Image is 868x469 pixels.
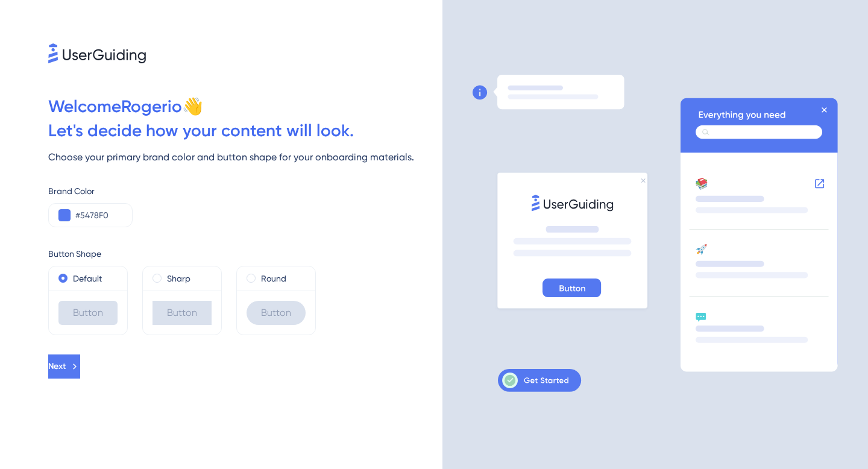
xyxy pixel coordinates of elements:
[48,95,442,119] div: Welcome Rogerio 👋
[48,359,66,374] span: Next
[48,247,442,261] div: Button Shape
[48,184,442,198] div: Brand Color
[58,301,118,325] div: Button
[48,150,442,165] div: Choose your primary brand color and button shape for your onboarding materials.
[73,271,102,286] label: Default
[153,301,212,325] div: Button
[167,271,190,286] label: Sharp
[261,271,286,286] label: Round
[247,301,306,325] div: Button
[48,119,442,143] div: Let ' s decide how your content will look.
[48,354,80,379] button: Next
